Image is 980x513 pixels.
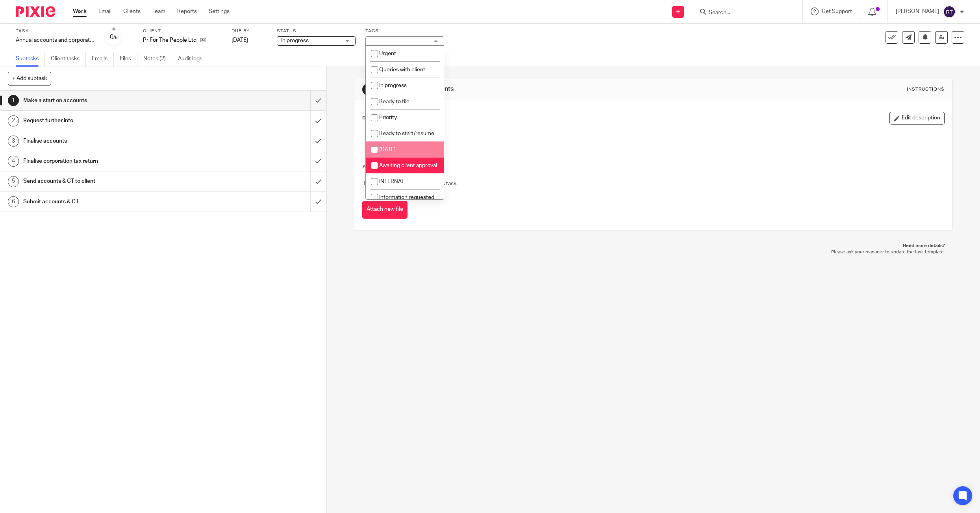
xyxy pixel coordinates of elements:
div: 3 [8,136,19,147]
a: Emails [92,51,114,67]
span: Ready to file [379,99,409,104]
label: Due by [232,28,267,34]
h1: Send accounts & CT to client [23,175,209,187]
span: [DATE] [379,147,396,152]
p: [PERSON_NAME] [896,7,939,15]
span: INTERNAL [379,179,405,184]
a: Subtasks [16,51,45,67]
span: Attachments [363,164,400,169]
span: Urgent [379,51,396,56]
span: In progress [379,83,407,88]
div: 1 [8,95,19,106]
div: 0 [110,33,118,42]
a: Notes (2) [143,51,172,67]
h1: Submit accounts & CT [23,196,209,208]
small: /6 [113,35,118,40]
span: Information requested [379,195,434,200]
span: Ready to start/resume [379,131,434,136]
a: Team [152,7,165,15]
p: Please ask your manager to update the task template. [362,249,945,255]
h1: Finalise accounts [23,135,209,147]
img: svg%3E [943,6,956,18]
div: Instructions [907,86,945,93]
h1: Finalise corporation tax return [23,155,209,167]
button: Edit description [889,112,945,125]
div: 5 [8,176,19,187]
div: Annual accounts and corporation tax return [16,36,94,44]
img: Pixie [16,6,55,17]
h1: Make a start on accounts [23,95,209,106]
span: There are no files attached to this task. [363,181,458,186]
label: Task [16,28,94,34]
span: Awaiting client approval [379,163,437,168]
a: Reports [177,7,197,15]
p: Description [362,115,397,121]
div: 4 [8,156,19,167]
label: Tags [365,28,444,34]
a: Settings [209,7,230,15]
div: 1 [362,83,375,96]
a: Clients [123,7,141,15]
a: Email [98,7,111,15]
div: 2 [8,115,19,126]
button: + Add subtask [8,72,51,85]
label: Status [277,28,356,34]
div: 6 [8,196,19,207]
span: Priority [379,115,397,120]
a: Client tasks [51,51,86,67]
a: Audit logs [178,51,208,67]
span: Queries with client [379,67,425,72]
span: In progress [281,38,309,43]
h1: Make a start on accounts [379,85,670,93]
span: [DATE] [232,37,248,43]
p: Pr For The People Ltd [143,36,196,44]
a: Work [73,7,87,15]
button: Attach new file [362,201,408,219]
a: Files [120,51,137,67]
input: Search [708,9,779,17]
h1: Request further info [23,115,209,126]
p: Need more details? [362,243,945,249]
label: Client [143,28,222,34]
span: Get Support [822,9,852,14]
